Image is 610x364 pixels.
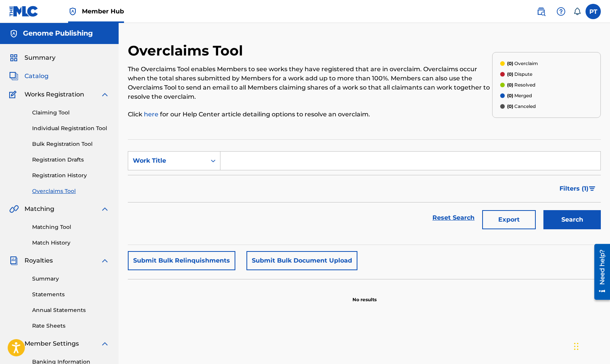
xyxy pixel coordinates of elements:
[507,71,532,78] p: Dispute
[507,60,538,67] p: Overclaim
[100,256,109,265] img: expand
[9,204,19,214] img: Matching
[32,275,109,283] a: Summary
[100,90,109,99] img: expand
[32,171,109,180] a: Registration History
[24,204,54,214] span: Matching
[68,7,77,16] img: Top Rightsholder
[32,187,109,195] a: Overclaims Tool
[9,72,49,81] a: CatalogCatalog
[352,287,377,303] p: No results
[32,109,109,117] a: Claiming Tool
[543,210,601,229] button: Search
[128,65,492,101] p: The Overclaims Tool enables Members to see works they have registered that are in overclaim. Over...
[482,210,536,229] button: Export
[133,156,202,165] div: Work Title
[82,7,124,16] span: Member Hub
[507,93,513,98] span: (0)
[9,53,55,62] a: SummarySummary
[555,179,601,198] button: Filters (1)
[9,29,18,38] img: Accounts
[128,110,492,119] p: Click for our Help Center article detailing options to resolve an overclaim.
[507,103,513,109] span: (0)
[9,90,19,99] img: Works Registration
[507,82,535,88] p: Resolved
[9,339,18,348] img: Member Settings
[128,251,235,270] button: Submit Bulk Relinquishments
[9,6,39,17] img: MLC Logo
[32,124,109,132] a: Individual Registration Tool
[32,140,109,148] a: Bulk Registration Tool
[9,256,18,265] img: Royalties
[589,240,610,304] iframe: Resource Center
[574,335,579,358] div: Drag
[9,53,18,62] img: Summary
[589,186,595,191] img: filter
[24,53,55,62] span: Summary
[100,204,109,214] img: expand
[572,327,610,364] iframe: Chat Widget
[507,60,513,66] span: (0)
[144,111,160,118] a: here
[24,339,79,348] span: Member Settings
[23,29,93,38] h5: Genome Publishing
[32,306,109,314] a: Annual Statements
[32,322,109,330] a: Rate Sheets
[537,7,546,16] img: search
[32,291,109,299] a: Statements
[24,256,53,265] span: Royalties
[586,4,601,19] div: User Menu
[24,72,49,81] span: Catalog
[128,151,601,233] form: Search Form
[100,339,109,348] img: expand
[556,7,566,16] img: help
[128,42,247,59] h2: Overclaims Tool
[507,82,513,88] span: (0)
[559,184,589,193] span: Filters ( 1 )
[246,251,357,270] button: Submit Bulk Document Upload
[24,90,84,99] span: Works Registration
[507,71,513,77] span: (0)
[32,223,109,231] a: Matching Tool
[32,239,109,247] a: Match History
[429,209,478,226] a: Reset Search
[533,4,549,19] a: Public Search
[9,72,18,81] img: Catalog
[573,8,581,15] div: Notifications
[32,156,109,164] a: Registration Drafts
[553,4,569,19] div: Help
[507,92,532,99] p: Merged
[507,103,536,110] p: Canceled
